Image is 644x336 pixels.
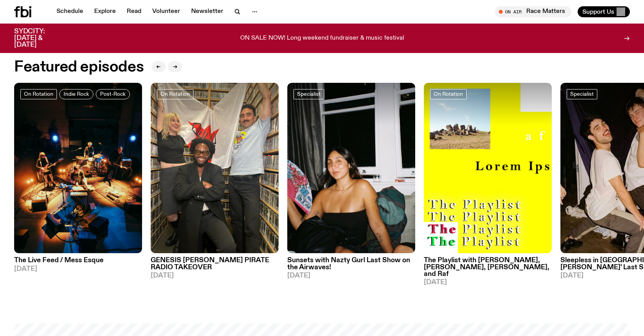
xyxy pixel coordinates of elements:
[161,91,190,97] span: On Rotation
[287,257,415,270] h3: Sunsets with Nazty Gurl Last Show on the Airwaves!
[434,91,463,97] span: On Rotation
[287,253,415,279] a: Sunsets with Nazty Gurl Last Show on the Airwaves![DATE]
[424,257,552,277] h3: The Playlist with [PERSON_NAME], [PERSON_NAME], [PERSON_NAME], and Raf
[14,28,64,48] h3: SYDCITY: [DATE] & [DATE]
[122,6,146,17] a: Read
[424,279,552,286] span: [DATE]
[100,91,126,97] span: Post-Rock
[151,257,279,270] h3: GENESIS [PERSON_NAME] PIRATE RADIO TAKEOVER
[151,272,279,279] span: [DATE]
[430,89,467,99] a: On Rotation
[582,8,614,15] span: Support Us
[578,6,630,17] button: Support Us
[567,89,597,99] a: Specialist
[14,253,142,272] a: The Live Feed / Mess Esque[DATE]
[186,6,228,17] a: Newsletter
[14,257,142,264] h3: The Live Feed / Mess Esque
[294,89,324,99] a: Specialist
[59,89,93,99] a: Indie Rock
[14,60,144,74] h2: Featured episodes
[287,272,415,279] span: [DATE]
[64,91,89,97] span: Indie Rock
[495,6,571,17] button: On AirRace Matters
[157,89,193,99] a: On Rotation
[424,253,552,285] a: The Playlist with [PERSON_NAME], [PERSON_NAME], [PERSON_NAME], and Raf[DATE]
[570,91,594,97] span: Specialist
[14,266,142,272] span: [DATE]
[148,6,185,17] a: Volunteer
[151,253,279,279] a: GENESIS [PERSON_NAME] PIRATE RADIO TAKEOVER[DATE]
[96,89,130,99] a: Post-Rock
[240,35,404,42] p: ON SALE NOW! Long weekend fundraiser & music festival
[24,91,53,97] span: On Rotation
[297,91,321,97] span: Specialist
[52,6,88,17] a: Schedule
[89,6,120,17] a: Explore
[20,89,57,99] a: On Rotation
